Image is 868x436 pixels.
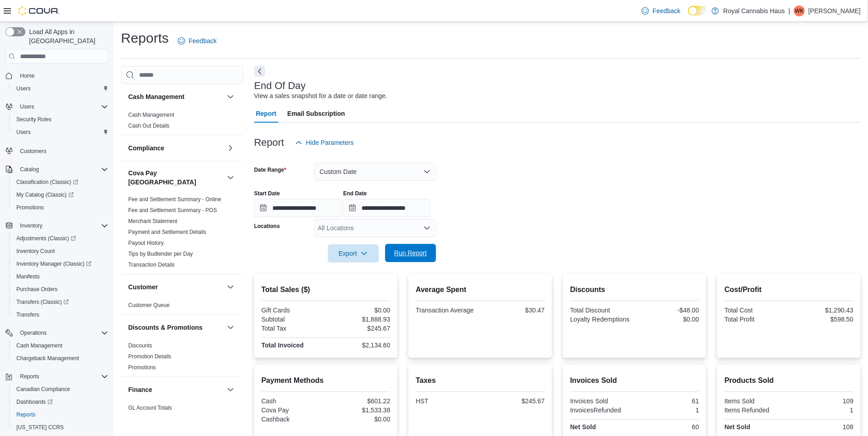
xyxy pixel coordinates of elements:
[128,196,221,203] a: Fee and Settlement Summary - Online
[16,70,108,81] span: Home
[128,302,170,309] span: Customer Queue
[688,15,688,16] span: Dark Mode
[16,298,69,306] span: Transfers (Classic)
[261,397,324,405] div: Cash
[20,373,39,380] span: Reports
[128,323,202,332] h3: Discounts & Promotions
[16,273,40,280] span: Manifests
[291,134,357,152] button: Hide Parameters
[2,370,112,383] button: Reports
[423,224,431,232] button: Open list of options
[128,123,170,129] a: Cash Out Details
[9,232,112,245] a: Adjustments (Classic)
[794,5,805,16] div: Wade King
[724,316,787,323] div: Total Profit
[128,239,164,247] span: Payout History
[128,353,171,360] a: Promotion Details
[13,309,43,320] a: Transfers
[254,80,306,91] h3: End Of Day
[652,6,680,15] span: Feedback
[128,364,156,371] span: Promotions
[225,91,236,102] button: Cash Management
[261,416,324,423] div: Cashback
[20,166,39,173] span: Catalog
[16,342,62,349] span: Cash Management
[128,353,171,360] span: Promotion Details
[16,85,30,92] span: Users
[13,409,39,420] a: Reports
[328,325,391,332] div: $245.67
[724,375,853,386] h2: Products Sold
[328,406,391,414] div: $1,533.38
[128,92,185,101] h3: Cash Management
[225,172,236,183] button: Cova Pay [GEOGRAPHIC_DATA]
[638,2,684,20] a: Feedback
[16,220,46,231] button: Inventory
[13,422,67,433] a: [US_STATE] CCRS
[128,122,170,129] span: Cash Out Details
[13,353,83,364] a: Chargeback Management
[328,416,391,423] div: $0.00
[128,404,172,411] span: GL Account Totals
[20,222,42,229] span: Inventory
[637,406,699,414] div: 1
[9,126,112,139] button: Users
[314,163,436,181] button: Custom Date
[128,262,175,268] a: Transaction Details
[482,397,545,405] div: $245.67
[18,6,59,15] img: Cova
[121,194,243,274] div: Cova Pay [GEOGRAPHIC_DATA]
[9,82,112,95] button: Users
[16,146,50,157] a: Customers
[328,397,391,405] div: $601.22
[16,129,30,136] span: Users
[416,375,545,386] h2: Taxes
[13,233,80,244] a: Adjustments (Classic)
[128,111,174,119] span: Cash Management
[25,27,108,45] span: Load All Apps in [GEOGRAPHIC_DATA]
[128,282,223,292] button: Customer
[128,196,221,203] span: Fee and Settlement Summary - Online
[13,177,82,188] a: Classification (Classic)
[121,340,243,377] div: Discounts & Promotions
[9,283,112,296] button: Purchase Orders
[13,396,56,407] a: Dashboards
[724,307,787,314] div: Total Cost
[9,113,112,126] button: Security Roles
[2,69,112,82] button: Home
[9,396,112,408] a: Dashboards
[16,386,70,393] span: Canadian Compliance
[16,371,108,382] span: Reports
[128,218,177,225] span: Merchant Statement
[128,405,172,411] a: GL Account Totals
[128,282,158,292] h3: Customer
[394,248,427,258] span: Run Report
[261,307,324,314] div: Gift Cards
[2,100,112,113] button: Users
[16,286,58,293] span: Purchase Orders
[13,127,34,138] a: Users
[333,244,373,263] span: Export
[13,233,108,244] span: Adjustments (Classic)
[13,422,108,433] span: Washington CCRS
[9,201,112,214] button: Promotions
[128,112,174,118] a: Cash Management
[261,406,324,414] div: Cova Pay
[385,244,436,262] button: Run Report
[128,342,152,349] span: Discounts
[791,307,853,314] div: $1,290.43
[791,397,853,405] div: 109
[128,92,223,101] button: Cash Management
[16,355,79,362] span: Chargeback Management
[189,36,216,45] span: Feedback
[16,178,78,186] span: Classification (Classic)
[9,421,112,434] button: [US_STATE] CCRS
[2,163,112,176] button: Catalog
[225,282,236,292] button: Customer
[287,104,345,123] span: Email Subscription
[13,258,108,269] span: Inventory Manager (Classic)
[13,284,61,295] a: Purchase Orders
[128,144,223,153] button: Compliance
[13,83,108,94] span: Users
[128,251,193,257] a: Tips by Budtender per Day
